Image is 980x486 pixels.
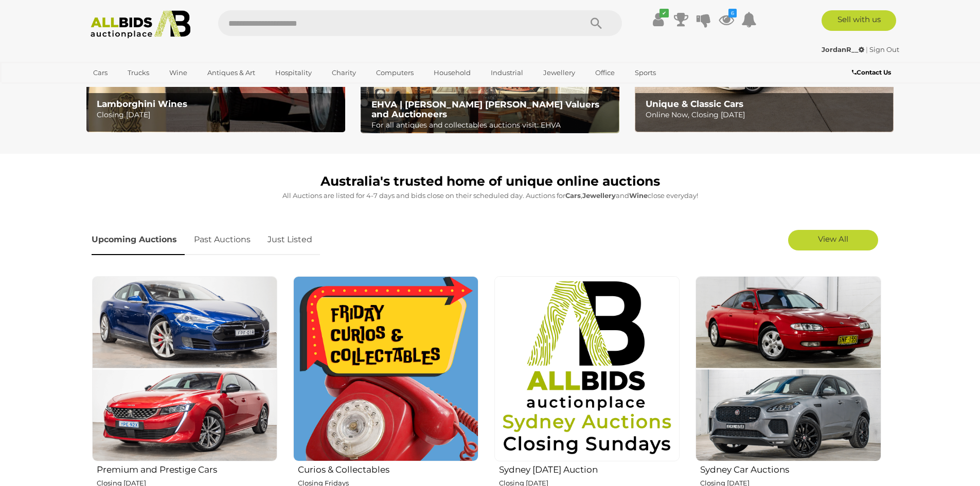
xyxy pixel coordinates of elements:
[163,64,194,81] a: Wine
[818,234,848,244] span: View All
[537,64,582,81] a: Jewellery
[260,225,320,255] a: Just Listed
[628,64,663,81] a: Sports
[822,45,864,53] strong: JordanR__
[696,276,881,461] img: Sydney Car Auctions
[186,225,258,255] a: Past Auctions
[788,230,878,250] a: View All
[484,64,530,81] a: Industrial
[822,45,866,53] a: JordanR__
[369,64,420,81] a: Computers
[866,45,868,53] span: |
[92,190,889,202] p: All Auctions are listed for 4-7 days and bids close on their scheduled day. Auctions for , and cl...
[646,99,743,109] b: Unique & Classic Cars
[361,30,619,134] a: EHVA | Evans Hastings Valuers and Auctioneers EHVA | [PERSON_NAME] [PERSON_NAME] Valuers and Auct...
[371,119,614,132] p: For all antiques and collectables auctions visit: EHVA
[269,64,318,81] a: Hospitality
[298,462,478,475] h2: Curios & Collectables
[728,9,737,17] i: 6
[499,462,680,475] h2: Sydney [DATE] Auction
[565,191,581,200] strong: Cars
[629,191,648,200] strong: Wine
[92,174,889,189] h1: Australia's trusted home of unique online auctions
[427,64,477,81] a: Household
[700,462,881,475] h2: Sydney Car Auctions
[92,276,277,461] img: Premium and Prestige Cars
[293,276,478,461] img: Curios & Collectables
[325,64,363,81] a: Charity
[852,67,894,78] a: Contact Us
[646,109,888,121] p: Online Now, Closing [DATE]
[85,10,197,39] img: Allbids.com.au
[86,81,173,98] a: [GEOGRAPHIC_DATA]
[494,276,680,461] img: Sydney Sunday Auction
[86,64,114,81] a: Cars
[92,225,185,255] a: Upcoming Auctions
[852,68,891,76] b: Contact Us
[121,64,156,81] a: Trucks
[371,99,599,119] b: EHVA | [PERSON_NAME] [PERSON_NAME] Valuers and Auctioneers
[582,191,616,200] strong: Jewellery
[97,99,187,109] b: Lamborghini Wines
[869,45,899,53] a: Sign Out
[660,9,669,17] i: ✔
[97,109,339,121] p: Closing [DATE]
[201,64,262,81] a: Antiques & Art
[651,10,666,29] a: ✔
[822,10,896,31] a: Sell with us
[589,64,621,81] a: Office
[719,10,734,29] a: 6
[97,462,277,475] h2: Premium and Prestige Cars
[571,10,622,36] button: Search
